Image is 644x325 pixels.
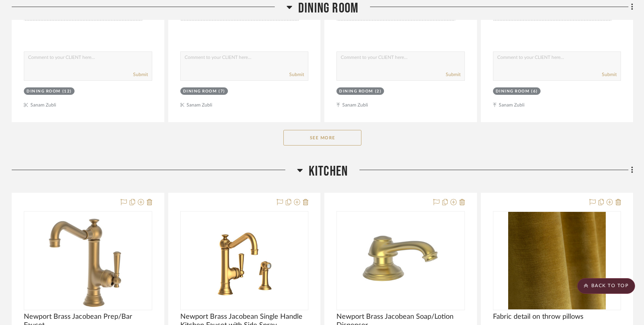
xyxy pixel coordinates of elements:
div: (6) [531,89,538,94]
div: Dining Room [183,89,217,94]
div: Dining Room [496,89,530,94]
div: (7) [219,89,225,94]
span: Kitchen [309,163,348,180]
span: Fabric detail on throw pillows [493,313,584,321]
img: Newport Brass Jacobean Single Handle Kitchen Faucet with Side Spray [196,212,293,309]
img: Newport Brass Jacobean Soap/Lotion Dispenser [352,212,449,309]
scroll-to-top-button: BACK TO TOP [577,278,635,294]
div: Dining Room [27,89,60,94]
div: (2) [375,89,382,94]
button: See More [283,130,361,146]
button: Submit [133,71,148,78]
button: Submit [289,71,304,78]
button: Submit [602,71,617,78]
div: Dining Room [339,89,373,94]
img: Newport Brass Jacobean Prep/Bar Faucet [39,212,137,309]
button: Submit [446,71,461,78]
div: (12) [62,89,72,94]
img: Fabric detail on throw pillows [508,212,606,309]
